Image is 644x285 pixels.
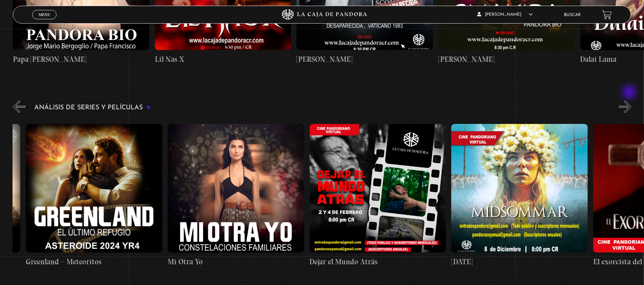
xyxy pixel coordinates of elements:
h4: [PERSON_NAME] [296,54,433,65]
h4: [PERSON_NAME] [438,54,575,65]
a: [DATE] [451,118,588,273]
a: Greenland – Meteoritos [26,118,162,273]
button: Previous [13,100,25,113]
h4: Dejar el Mundo Atrás [310,256,446,267]
button: Next [619,100,631,113]
a: Buscar [564,13,581,17]
a: Mi Otra Yo [168,118,304,273]
span: Menu [39,12,50,17]
h4: Mi Otra Yo [168,256,304,267]
span: Cerrar [36,19,53,24]
h4: [DATE] [451,256,588,267]
a: View your shopping cart [602,10,612,19]
span: [PERSON_NAME] [477,12,533,17]
h3: Análisis de series y películas [34,104,151,111]
a: Dejar el Mundo Atrás [310,118,446,273]
h4: Lil Nas X [155,54,291,65]
h4: Papa [PERSON_NAME] [13,54,149,65]
h4: Greenland – Meteoritos [26,256,162,267]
